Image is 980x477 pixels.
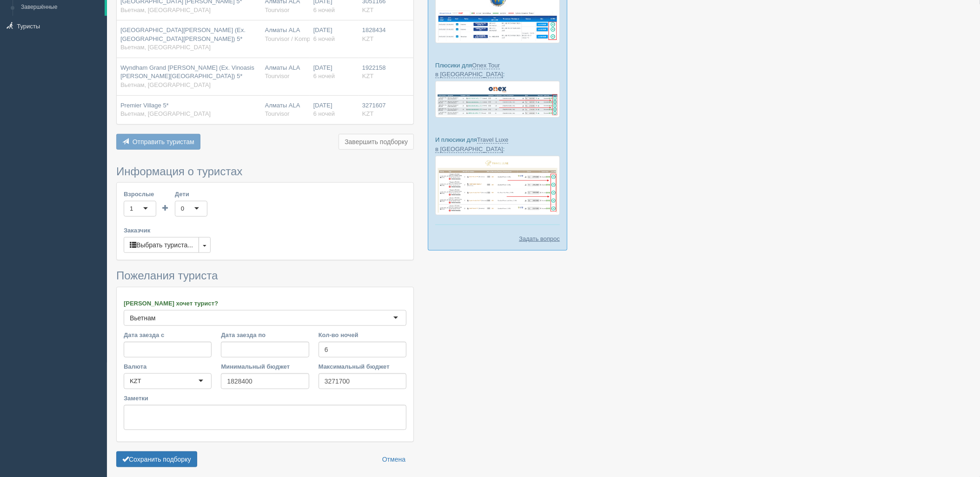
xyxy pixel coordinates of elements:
[221,331,309,339] label: Дата заезда по
[313,73,335,79] span: 6 ночей
[124,331,212,339] label: Дата заезда с
[130,204,133,213] div: 1
[116,269,218,282] span: Пожелания туриста
[124,299,407,308] label: [PERSON_NAME] хочет турист?
[519,234,560,243] a: Задать вопрос
[130,313,156,323] div: Вьетнам
[133,138,194,146] span: Отправить туристам
[124,237,199,253] button: Выбрать туриста...
[435,81,560,118] img: onex-tour-proposal-crm-for-travel-agency.png
[181,204,184,213] div: 0
[175,190,207,199] label: Дети
[319,331,407,339] label: Кол-во ночей
[362,64,386,71] span: 1922158
[265,101,306,119] div: Алматы ALA
[313,101,355,119] div: [DATE]
[116,451,197,467] button: Сохранить подборку
[221,362,309,371] label: Минимальный бюджет
[116,134,200,150] button: Отправить туристам
[120,102,169,109] span: Premier Village 5*
[313,35,335,42] span: 6 ночей
[313,110,335,117] span: 6 ночей
[313,64,355,81] div: [DATE]
[313,26,355,43] div: [DATE]
[339,134,414,150] button: Завершить подборку
[319,362,407,371] label: Максимальный бюджет
[120,64,254,80] span: Wyndham Grand [PERSON_NAME] (Ex. Vinoasis [PERSON_NAME][GEOGRAPHIC_DATA]) 5*
[120,110,211,117] span: Вьетнам, [GEOGRAPHIC_DATA]
[376,451,412,467] a: Отмена
[319,342,407,358] input: 7-10 или 7,10,14
[362,102,386,109] span: 3271607
[313,7,335,13] span: 6 ночей
[435,135,560,153] p: И плюсики для :
[120,44,211,51] span: Вьетнам, [GEOGRAPHIC_DATA]
[265,26,306,43] div: Алматы ALA
[435,136,508,152] a: Travel Luxe в [GEOGRAPHIC_DATA]
[124,190,156,199] label: Взрослые
[116,166,414,178] h3: Информация о туристах
[362,110,374,117] span: KZT
[124,362,212,371] label: Валюта
[265,110,290,117] span: Tourvisor
[265,64,306,81] div: Алматы ALA
[265,35,330,42] span: Tourvisor / Kompas (KZ)
[120,26,246,42] span: [GEOGRAPHIC_DATA][PERSON_NAME] (Ex. [GEOGRAPHIC_DATA][PERSON_NAME]) 5*
[130,377,141,386] div: KZT
[362,26,386,33] span: 1828434
[362,35,374,42] span: KZT
[124,394,407,403] label: Заметки
[265,73,290,79] span: Tourvisor
[362,73,374,79] span: KZT
[120,7,211,13] span: Вьетнам, [GEOGRAPHIC_DATA]
[435,156,560,216] img: travel-luxe-%D0%BF%D0%BE%D0%B4%D0%B1%D0%BE%D1%80%D0%BA%D0%B0-%D1%81%D1%80%D0%BC-%D0%B4%D0%BB%D1%8...
[435,61,560,79] p: Плюсики для :
[124,226,407,235] label: Заказчик
[362,7,374,13] span: KZT
[120,81,211,88] span: Вьетнам, [GEOGRAPHIC_DATA]
[265,7,290,13] span: Tourvisor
